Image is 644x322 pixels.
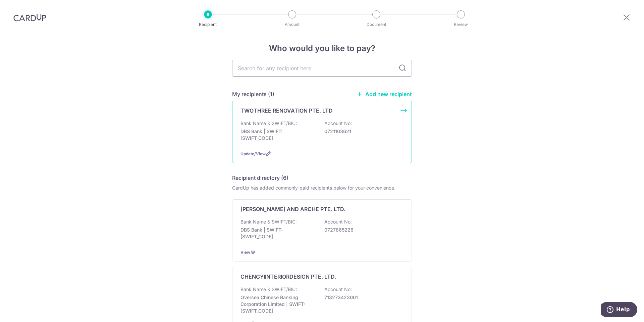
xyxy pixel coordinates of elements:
h4: Who would you like to pay? [232,42,412,54]
p: Account No: [324,120,352,127]
p: Account No: [324,286,352,293]
iframe: Opens a widget where you can find more information [601,302,637,319]
p: DBS Bank | SWIFT: [SWIFT_CODE] [240,128,316,142]
a: View [240,250,250,255]
p: [PERSON_NAME] AND ARCHE PTE. LTD. [240,205,345,213]
input: Search for any recipient here [232,60,412,77]
img: CardUp [13,13,46,22]
p: Document [352,21,401,28]
p: 0721103621 [324,128,399,135]
a: Update/View [240,151,266,156]
p: DBS Bank | SWIFT: [SWIFT_CODE] [240,227,316,240]
p: Recipient [183,21,233,28]
h5: My recipients (1) [232,90,274,98]
a: Add new recipient [357,91,412,97]
p: CHENGYIINTERIORDESIGN PTE. LTD. [240,273,336,281]
p: Bank Name & SWIFT/BIC: [240,120,297,127]
p: Review [436,21,486,28]
p: 0727865226 [324,227,399,233]
p: Bank Name & SWIFT/BIC: [240,286,297,293]
p: Bank Name & SWIFT/BIC: [240,218,297,225]
p: Oversea Chinese Banking Corporation Limited | SWIFT: [SWIFT_CODE] [240,294,316,314]
p: Amount [267,21,317,28]
div: CardUp has added commonly-paid recipients below for your convenience. [232,185,412,191]
p: TWOTHREE RENOVATION PTE. LTD [240,107,333,115]
h5: Recipient directory (6) [232,174,288,182]
p: 713273423001 [324,294,399,301]
p: Account No: [324,218,352,225]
